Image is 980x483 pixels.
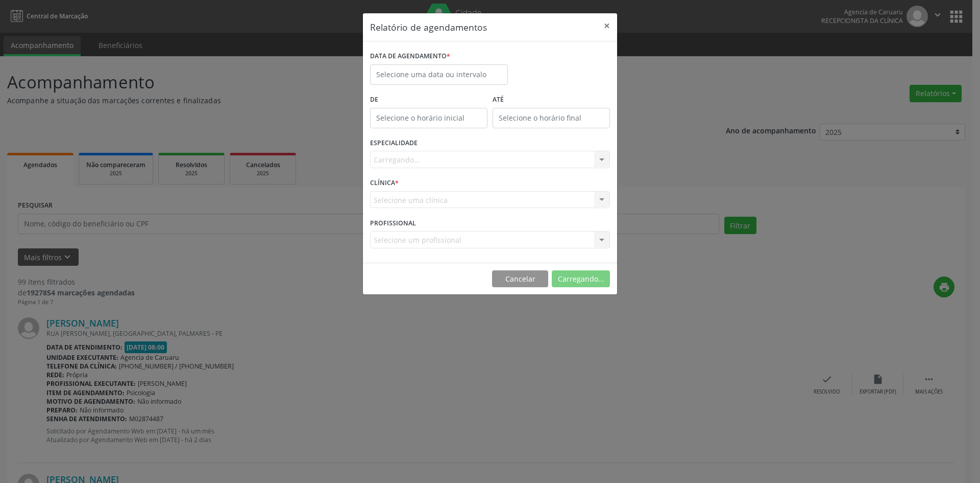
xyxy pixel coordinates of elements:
[370,215,416,231] label: PROFISSIONAL
[370,64,508,85] input: Selecione uma data ou intervalo
[370,108,487,128] input: Selecione o horário inicial
[552,270,610,288] button: Carregando...
[370,92,487,108] label: De
[493,92,610,108] label: ATÉ
[597,13,617,38] button: Close
[370,135,418,151] label: ESPECIALIDADE
[370,20,487,34] h5: Relatório de agendamentos
[492,270,548,288] button: Cancelar
[370,49,450,64] label: DATA DE AGENDAMENTO
[370,175,399,191] label: CLÍNICA
[493,108,610,128] input: Selecione o horário final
